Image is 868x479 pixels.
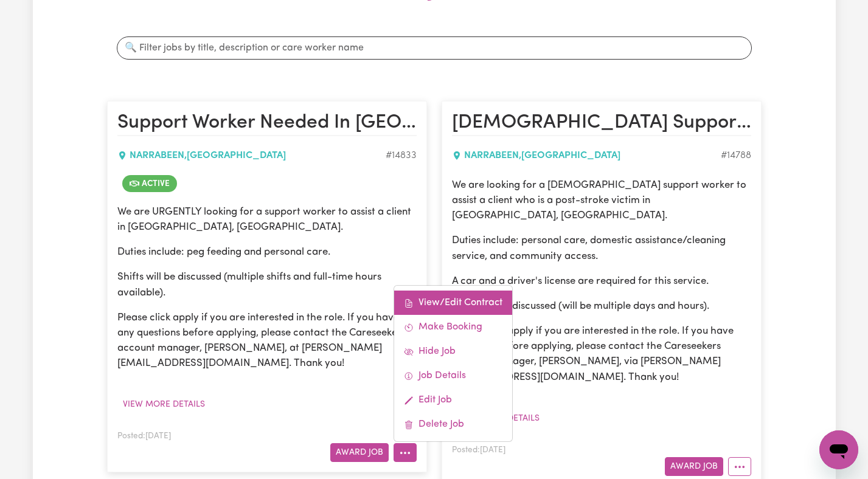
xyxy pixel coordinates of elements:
[721,148,751,163] div: Job ID #14788
[452,177,751,224] p: We are looking for a [DEMOGRAPHIC_DATA] support worker to assist a client who is a post-stroke vi...
[452,274,751,289] p: A car and a driver's license are required for this service.
[117,432,171,440] span: Posted: [DATE]
[452,233,751,263] p: Duties include: personal care, domestic assistance/cleaning service, and community access.
[117,244,417,260] p: Duties include: peg feeding and personal care.
[452,446,505,454] span: Posted: [DATE]
[117,395,210,414] button: View more details
[394,285,513,442] div: More options
[819,430,858,469] iframe: Button to launch messaging window
[394,339,512,364] a: Hide Job
[117,269,417,300] p: Shifts will be discussed (multiple shifts and full-time hours available).
[394,443,417,462] button: More options
[330,443,389,462] button: Award Job
[117,204,417,235] p: We are URGENTLY looking for a support worker to assist a client in [GEOGRAPHIC_DATA], [GEOGRAPHIC...
[117,111,417,136] h2: Support Worker Needed In Narrabeen, NSW
[394,291,512,315] a: View/Edit Contract
[117,148,386,163] div: NARRABEEN , [GEOGRAPHIC_DATA]
[394,364,512,388] a: Job Details
[122,175,177,192] span: Job is active
[386,148,417,163] div: Job ID #14833
[452,148,721,163] div: NARRABEEN , [GEOGRAPHIC_DATA]
[452,298,751,314] p: Shifts will be discussed (will be multiple days and hours).
[394,412,512,436] a: Delete Job
[665,457,723,476] button: Award Job
[117,36,752,60] input: 🔍 Filter jobs by title, description or care worker name
[452,111,751,136] h2: Female Support Worker Needed In Narrabeen NSW
[452,323,751,385] p: Please click apply if you are interested in the role. If you have questions before applying, plea...
[394,315,512,339] a: Make Booking
[728,457,751,476] button: More options
[394,388,512,412] a: Edit Job
[117,310,417,371] p: Please click apply if you are interested in the role. If you have any questions before applying, ...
